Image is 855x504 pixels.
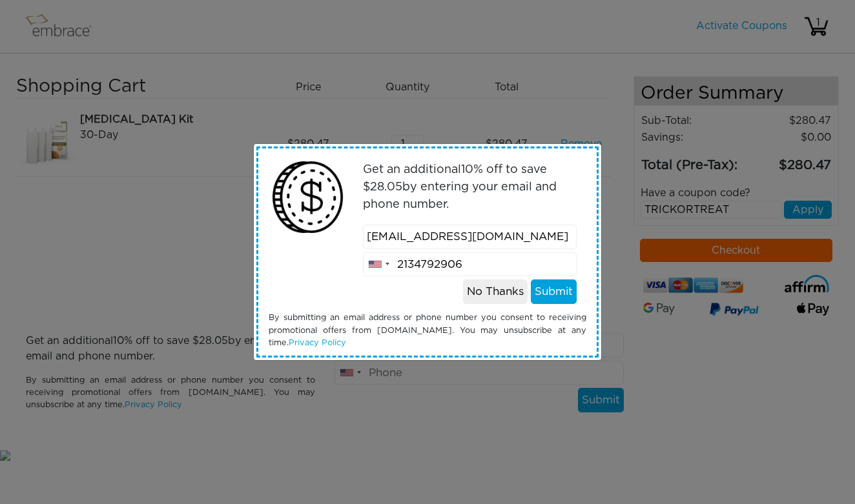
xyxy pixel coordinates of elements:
[531,279,577,304] button: Submit
[363,161,577,214] p: Get an additional % off to save $ by entering your email and phone number.
[461,164,473,176] span: 10
[363,252,577,277] input: Phone
[363,225,577,249] input: Email
[364,253,393,276] div: United States: +1
[259,312,596,349] div: By submitting an email address or phone number you consent to receiving promotional offers from [...
[370,181,402,193] span: 28.05
[289,339,346,347] a: Privacy Policy
[463,279,528,304] button: No Thanks
[265,155,350,239] img: money2.png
